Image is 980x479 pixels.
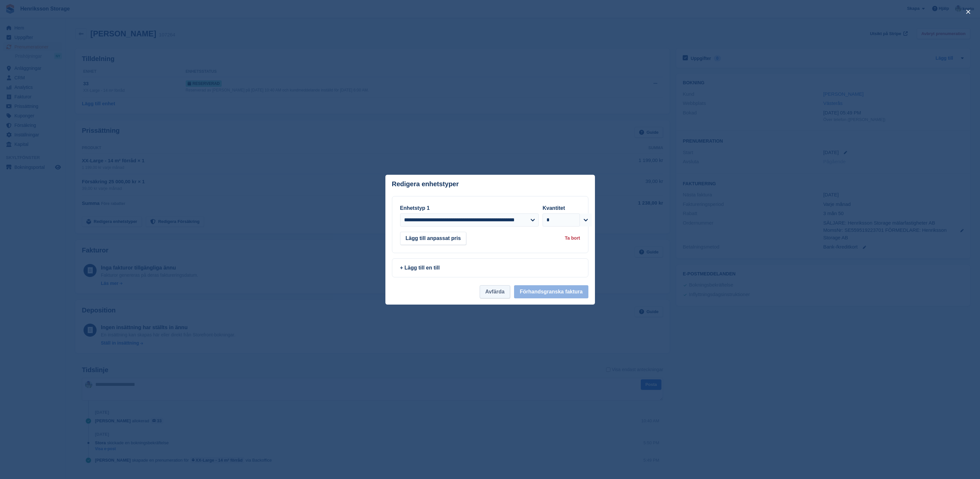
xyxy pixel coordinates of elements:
button: Lägg till anpassat pris [400,232,467,245]
div: + Lägg till en till [400,264,580,272]
button: Förhandsgranska faktura [514,285,588,298]
div: Ta bort [565,235,580,242]
label: Enhetstyp 1 [400,205,430,211]
label: Kvantitet [543,205,565,211]
a: + Lägg till en till [392,258,588,277]
button: Avfärda [480,285,510,298]
p: Redigera enhetstyper [392,180,459,188]
button: close [963,7,973,17]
